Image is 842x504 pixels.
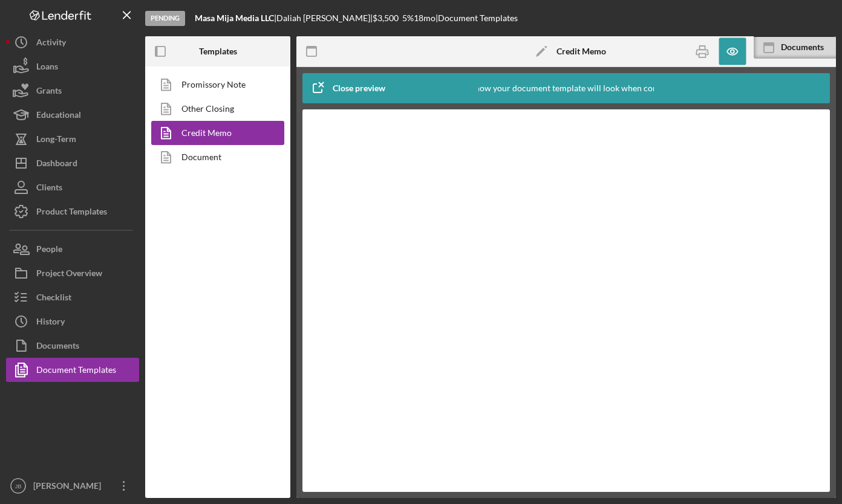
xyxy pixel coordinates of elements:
[151,73,278,97] a: Promissory Note
[151,145,278,169] a: Document
[556,47,606,56] b: Credit Memo
[436,13,518,23] div: | Document Templates
[36,358,116,385] div: Document Templates
[402,13,414,23] div: 5 %
[15,483,21,489] text: JB
[373,13,399,23] span: $3,500
[30,474,109,501] div: [PERSON_NAME]
[333,76,385,100] div: Close preview
[151,121,278,145] a: Credit Memo
[801,451,830,480] iframe: Intercom live chat
[374,121,758,480] iframe: Rich Text Area
[6,474,139,498] button: JB[PERSON_NAME]
[414,13,436,23] div: 18 mo
[36,334,79,361] div: Documents
[145,11,185,26] div: Pending
[199,47,237,56] b: Templates
[195,13,274,23] b: Masa Mija Media LLC
[151,97,278,121] a: Other Closing
[6,358,139,382] button: Document Templates
[449,73,684,103] div: This is how your document template will look when completed
[781,42,836,52] div: Documents
[195,13,276,23] div: |
[276,13,373,23] div: Daliah [PERSON_NAME] |
[302,76,397,100] button: Close preview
